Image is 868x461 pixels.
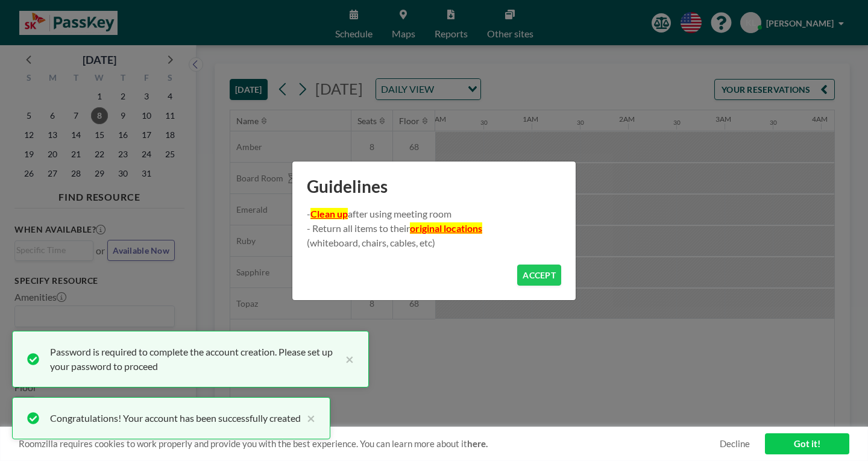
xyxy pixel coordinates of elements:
[517,265,561,286] button: ACCEPT
[50,345,339,374] div: Password is required to complete the account creation. Please set up your password to proceed
[19,438,720,450] span: Roomzilla requires cookies to work properly and provide you with the best experience. You can lea...
[301,411,315,425] button: close
[292,162,576,207] h1: Guidelines
[467,438,488,449] a: here.
[765,433,849,454] a: Got it!
[720,438,750,450] a: Decline
[50,411,301,425] div: Congratulations! Your account has been successfully created
[339,345,354,374] button: close
[310,208,348,219] u: Clean up
[307,221,561,236] p: - Return all items to their
[410,222,482,234] u: original locations
[307,207,561,221] p: - after using meeting room
[307,236,561,250] p: ㅤ(whiteboard, chairs, cables, etc)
